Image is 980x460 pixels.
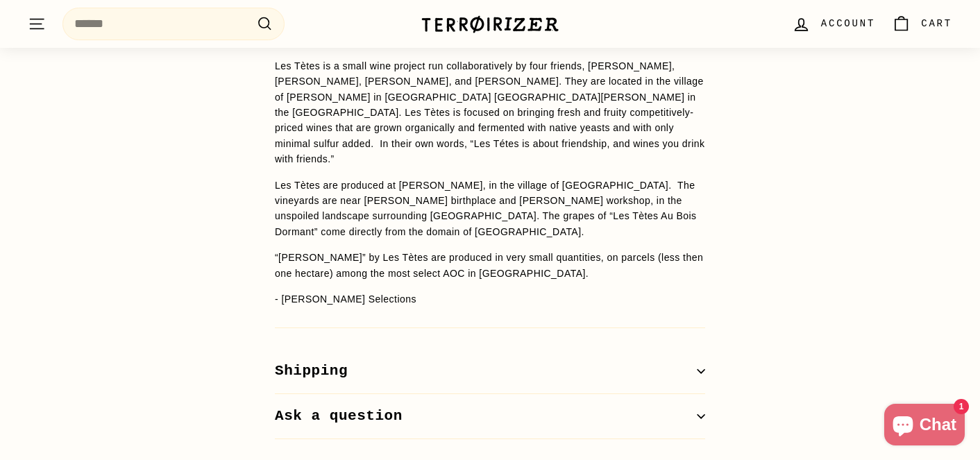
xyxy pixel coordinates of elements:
inbox-online-store-chat: Shopify online store chat [880,404,969,449]
button: Ask a question [275,394,705,439]
p: - [PERSON_NAME] Selections [275,291,705,307]
p: Les Tètes are produced at [PERSON_NAME], in the village of [GEOGRAPHIC_DATA]. The vineyards are n... [275,178,705,240]
span: Account [821,16,875,31]
p: “[PERSON_NAME]” by Les Tètes are produced in very small quantities, on parcels (less then one hec... [275,250,705,281]
a: Cart [884,3,961,44]
a: Account [784,3,884,44]
span: Cart [921,16,952,31]
button: Shipping [275,349,705,394]
p: Les Tètes is a small wine project run collaboratively by four friends, [PERSON_NAME], [PERSON_NAM... [275,58,705,167]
